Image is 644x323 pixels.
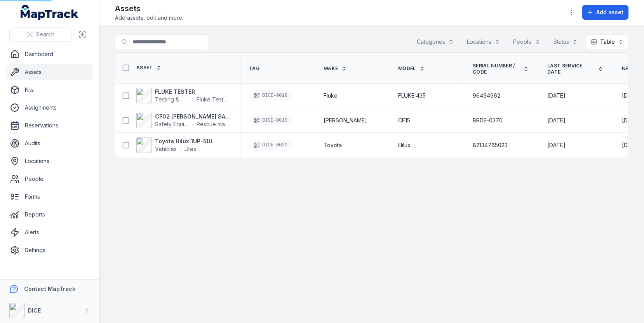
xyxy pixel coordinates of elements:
span: Make [324,65,338,72]
span: 82134765023 [473,141,508,149]
a: Locations [6,153,93,169]
span: Testing & Measuring Equipment [155,96,189,103]
time: 10/12/2024, 12:00:00 am [547,117,566,124]
button: Status [548,34,583,49]
span: [DATE] [622,117,640,124]
div: DICE-0020 [249,140,292,151]
a: MapTrack [21,5,79,20]
span: Hilux [398,141,411,149]
span: CF15 [398,117,410,124]
span: Model [398,65,416,72]
a: Reservations [6,118,93,133]
span: [DATE] [622,92,640,99]
button: Search [9,27,72,42]
button: People [508,34,545,49]
a: Forms [6,189,93,204]
span: Fluke [324,92,338,100]
a: Reports [6,207,93,222]
span: [DATE] [547,117,566,124]
a: Model [398,65,425,72]
time: 10/12/2025, 12:00:00 am [622,117,640,124]
span: Rescue masks [197,120,230,128]
a: Serial Number / Code [473,63,529,75]
h2: Assets [115,3,183,14]
span: 96494962 [473,92,500,100]
span: [DATE] [547,92,566,99]
strong: DICE [28,307,41,314]
strong: CF02 [PERSON_NAME] SAVER RESCUE [PERSON_NAME] [155,113,230,120]
a: Last service date [547,63,603,75]
span: [PERSON_NAME] [324,117,367,124]
a: Asset [136,65,162,71]
span: Tag [249,65,259,72]
a: People [6,171,93,187]
time: 04/12/2025, 12:00:00 am [622,141,640,149]
time: 04/12/2024, 12:00:00 am [547,141,566,149]
span: Vehicles [155,145,177,153]
div: DICE-0019 [249,115,292,126]
a: Assets [6,64,93,80]
span: [DATE] [547,142,566,148]
a: FLUKE TESTERTesting & Measuring EquipmentFluke Testers [136,88,230,103]
button: Categories [412,34,459,49]
button: Table [586,34,628,49]
time: 03/06/2026, 12:00:00 am [622,92,640,100]
time: 03/06/2025, 12:00:00 am [547,92,566,100]
span: Safety Equipment [155,120,189,128]
strong: FLUKE TESTER [155,88,230,96]
a: Dashboard [6,46,93,62]
span: Utes [184,145,196,153]
span: FLUKE 435 [398,92,426,100]
a: Make [324,65,346,72]
a: Assignments [6,100,93,115]
a: CF02 [PERSON_NAME] SAVER RESCUE [PERSON_NAME]Safety EquipmentRescue masks [136,113,230,128]
button: Locations [462,34,505,49]
span: Asset [136,65,153,71]
a: Toyota Hilux 1UP-5ULVehiclesUtes [136,137,214,153]
span: Add assets, edit and more. [115,14,183,22]
a: Settings [6,242,93,258]
span: Toyota [324,141,342,149]
strong: Toyota Hilux 1UP-5UL [155,137,214,145]
span: Last service date [547,63,595,75]
div: DICE-0018 [249,90,292,101]
span: Serial Number / Code [473,63,520,75]
a: Audits [6,136,93,151]
span: Fluke Testers [197,96,230,103]
strong: Contact MapTrack [24,285,75,292]
a: Alerts [6,225,93,240]
button: Add asset [582,5,628,20]
span: BRDE-0370 [473,117,503,124]
span: Add asset [596,9,623,16]
span: [DATE] [622,142,640,148]
a: Kits [6,82,93,98]
span: Search [36,31,54,38]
